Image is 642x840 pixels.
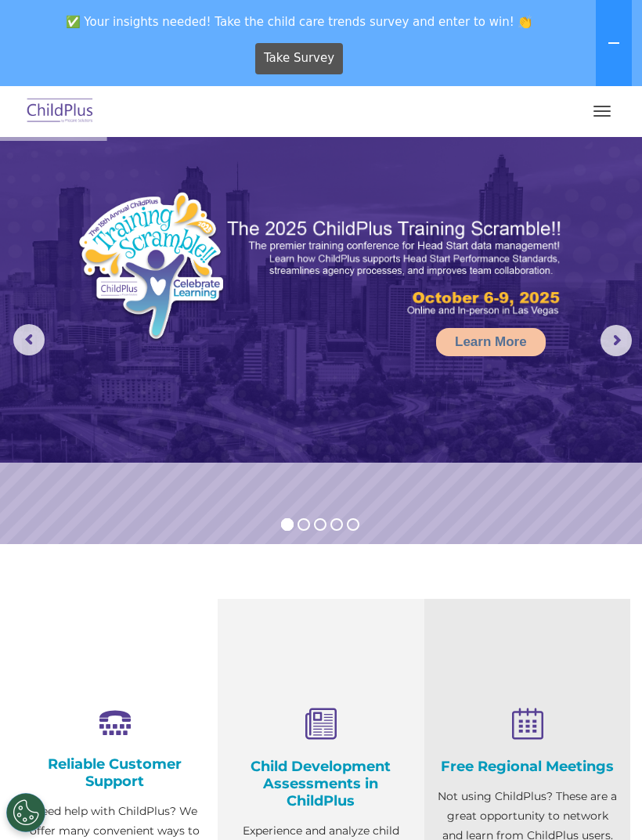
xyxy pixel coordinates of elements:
[436,328,546,356] a: Learn More
[264,45,334,72] span: Take Survey
[255,43,344,74] a: Take Survey
[23,755,206,790] h4: Reliable Customer Support
[229,758,412,809] h4: Child Development Assessments in ChildPlus
[6,793,45,832] button: Cookies Settings
[23,93,97,130] img: ChildPlus by Procare Solutions
[6,6,593,37] span: ✅ Your insights needed! Take the child care trends survey and enter to win! 👏
[436,758,619,775] h4: Free Regional Meetings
